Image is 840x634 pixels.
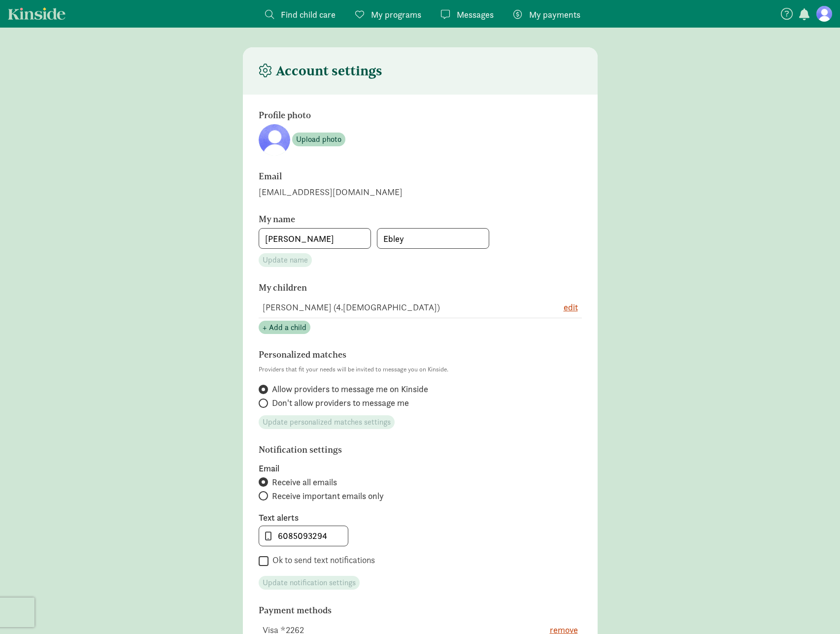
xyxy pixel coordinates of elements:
[564,300,578,314] button: edit
[371,8,421,21] span: My programs
[377,229,489,248] input: Last name
[292,133,345,146] button: Upload photo
[259,171,530,181] h6: Email
[457,8,494,21] span: Messages
[259,605,530,615] h6: Payment methods
[259,576,360,590] button: Update notification settings
[259,321,310,334] button: + Add a child
[259,253,312,267] button: Update name
[8,7,66,20] a: Kinside
[259,110,530,120] h6: Profile photo
[259,297,533,318] td: [PERSON_NAME] (4.[DEMOGRAPHIC_DATA])
[259,214,530,224] h6: My name
[272,383,428,395] span: Allow providers to message me on Kinside
[272,490,384,502] span: Receive important emails only
[259,512,582,524] label: Text alerts
[259,415,395,429] button: Update personalized matches settings
[259,283,530,293] h6: My children
[272,397,409,409] span: Don't allow providers to message me
[259,185,582,199] div: [EMAIL_ADDRESS][DOMAIN_NAME]
[263,577,356,589] span: Update notification settings
[259,350,530,360] h6: Personalized matches
[296,133,341,145] span: Upload photo
[529,8,580,21] span: My payments
[272,476,337,488] span: Receive all emails
[259,63,382,79] h4: Account settings
[259,526,348,546] input: 555-555-5555
[269,554,375,566] label: Ok to send text notifications
[263,254,308,266] span: Update name
[263,416,391,428] span: Update personalized matches settings
[263,322,306,334] span: + Add a child
[259,229,370,248] input: First name
[281,8,336,21] span: Find child care
[259,463,582,474] label: Email
[259,364,582,375] p: Providers that fit your needs will be invited to message you on Kinside.
[259,445,530,455] h6: Notification settings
